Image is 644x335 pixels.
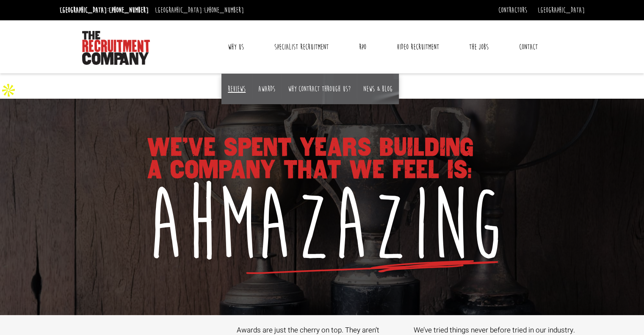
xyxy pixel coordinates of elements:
a: Specialist Recruitment [268,36,335,58]
a: Why contract through us? [288,84,351,94]
a: Contact [513,36,544,58]
a: Contractors [498,6,527,15]
a: [PHONE_NUMBER] [109,6,149,15]
a: Why Us [221,36,250,58]
img: We've spent years building a company that we feel is Ahmazazing [111,127,534,288]
a: News & Blog [363,84,392,94]
a: [GEOGRAPHIC_DATA] [538,6,585,15]
a: RPO [353,36,373,58]
li: [GEOGRAPHIC_DATA]: [58,3,151,17]
img: The Recruitment Company [82,31,150,65]
a: Reviews [228,84,246,94]
a: [PHONE_NUMBER] [204,6,244,15]
li: [GEOGRAPHIC_DATA]: [153,3,246,17]
a: The Jobs [463,36,495,58]
a: Awards [258,84,275,94]
a: Video Recruitment [390,36,445,58]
